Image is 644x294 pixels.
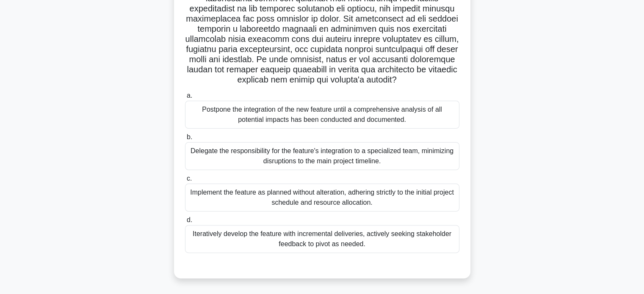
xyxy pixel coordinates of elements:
span: b. [187,133,192,140]
div: Implement the feature as planned without alteration, adhering strictly to the initial project sch... [185,184,459,212]
div: Iteratively develop the feature with incremental deliveries, actively seeking stakeholder feedbac... [185,225,459,253]
span: d. [187,216,192,223]
span: c. [187,175,192,182]
div: Postpone the integration of the new feature until a comprehensive analysis of all potential impac... [185,101,459,129]
span: a. [187,92,192,99]
div: Delegate the responsibility for the feature's integration to a specialized team, minimizing disru... [185,142,459,170]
